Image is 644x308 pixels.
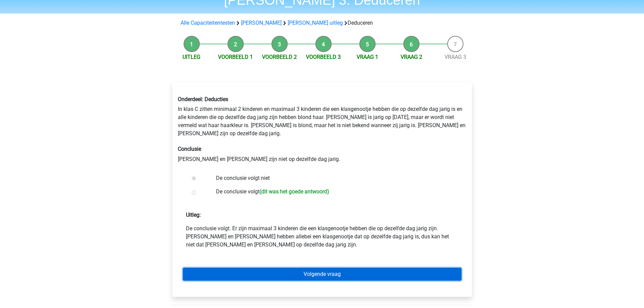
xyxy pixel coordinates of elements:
[216,174,450,182] label: De conclusie volgt niet
[183,268,461,281] a: Volgende vraag
[260,188,329,195] h6: (dit was het goede antwoord)
[401,54,422,60] a: Vraag 2
[218,54,253,60] a: Voorbeeld 1
[262,54,297,60] a: Voorbeeld 2
[186,212,201,218] strong: Uitleg:
[181,20,235,26] a: Alle Capaciteitentesten
[183,54,200,60] a: Uitleg
[178,146,467,152] h6: Conclusie
[288,20,343,26] a: [PERSON_NAME] uitleg
[173,91,472,168] div: In klas C zitten minimaal 2 kinderen en maximaal 3 kinderen die een klasgenootje hebben die op de...
[178,96,467,102] h6: Onderdeel: Deducties
[357,54,378,60] a: Vraag 1
[186,224,458,249] p: De conclusie volgt. Er zijn maximaal 3 kinderen die een klasgenootje hebben die op dezelfde dag j...
[216,188,450,197] label: De conclusie volgt
[241,20,282,26] a: [PERSON_NAME]
[178,19,467,27] div: Deduceren
[306,54,341,60] a: Voorbeeld 3
[445,54,466,60] a: Vraag 3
